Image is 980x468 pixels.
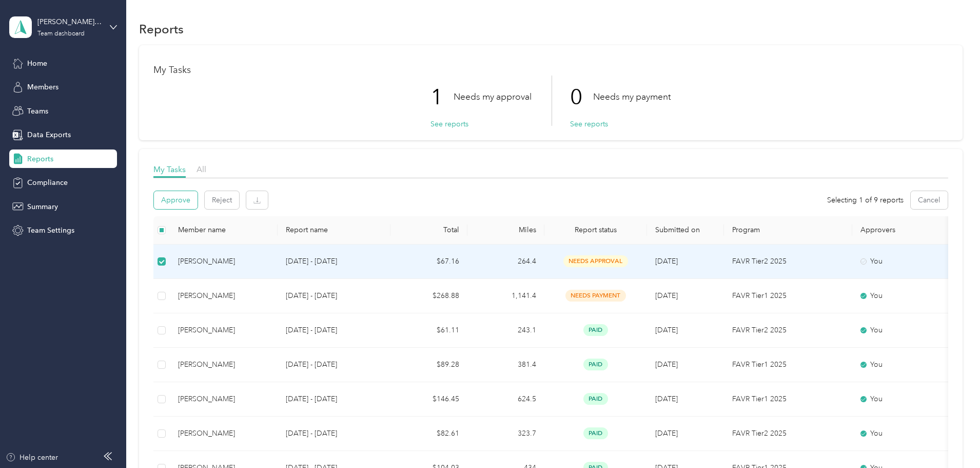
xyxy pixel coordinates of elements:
[570,76,593,119] p: 0
[860,290,947,302] div: You
[139,24,184,34] h1: Reports
[655,326,678,334] span: [DATE]
[732,428,844,439] p: FAVR Tier2 2025
[570,119,608,129] button: See reports
[178,428,269,439] div: [PERSON_NAME]
[732,290,844,302] p: FAVR Tier1 2025
[454,90,532,103] p: Needs my approval
[27,129,71,140] span: Data Exports
[178,394,269,405] div: [PERSON_NAME]
[583,324,608,336] span: paid
[37,31,85,37] div: Team dashboard
[197,164,206,174] span: All
[27,201,58,212] span: Summary
[583,427,608,439] span: paid
[732,359,844,370] p: FAVR Tier1 2025
[390,417,467,451] td: $82.61
[178,256,269,267] div: [PERSON_NAME]
[724,417,852,451] td: FAVR Tier2 2025
[286,394,382,405] p: [DATE] - [DATE]
[553,226,639,234] span: Report status
[6,452,58,463] button: Help center
[430,119,468,129] button: See reports
[860,359,947,370] div: You
[860,256,947,267] div: You
[390,279,467,313] td: $268.88
[390,313,467,348] td: $61.11
[27,82,58,92] span: Members
[27,177,68,188] span: Compliance
[860,325,947,336] div: You
[923,410,980,468] iframe: Everlance-gr Chat Button Frame
[154,191,198,209] button: Approve
[565,290,626,302] span: needs payment
[286,256,382,267] p: [DATE] - [DATE]
[724,216,852,245] th: Program
[724,348,852,382] td: FAVR Tier1 2025
[399,226,459,234] div: Total
[430,76,454,119] p: 1
[655,291,678,300] span: [DATE]
[153,164,186,174] span: My Tasks
[467,279,544,313] td: 1,141.4
[178,359,269,370] div: [PERSON_NAME]
[860,428,947,439] div: You
[911,191,948,209] button: Cancel
[655,429,678,438] span: [DATE]
[647,216,724,245] th: Submitted on
[467,417,544,451] td: 323.7
[390,382,467,417] td: $146.45
[563,255,628,267] span: needs approval
[732,256,844,267] p: FAVR Tier2 2025
[205,191,239,209] button: Reject
[583,393,608,405] span: paid
[583,359,608,370] span: paid
[852,216,955,245] th: Approvers
[476,226,536,234] div: Miles
[27,58,47,69] span: Home
[724,313,852,348] td: FAVR Tier2 2025
[593,90,671,103] p: Needs my payment
[467,245,544,279] td: 264.4
[153,65,948,76] h1: My Tasks
[27,225,74,236] span: Team Settings
[390,348,467,382] td: $89.28
[467,313,544,348] td: 243.1
[724,382,852,417] td: FAVR Tier1 2025
[170,216,278,245] th: Member name
[178,226,269,234] div: Member name
[286,290,382,302] p: [DATE] - [DATE]
[732,394,844,405] p: FAVR Tier1 2025
[655,257,678,266] span: [DATE]
[37,16,102,27] div: [PERSON_NAME][EMAIL_ADDRESS][PERSON_NAME][DOMAIN_NAME]
[724,245,852,279] td: FAVR Tier2 2025
[724,279,852,313] td: FAVR Tier1 2025
[27,154,53,164] span: Reports
[278,216,390,245] th: Report name
[655,395,678,403] span: [DATE]
[827,195,904,205] span: Selecting 1 of 9 reports
[467,348,544,382] td: 381.4
[286,428,382,439] p: [DATE] - [DATE]
[27,106,48,117] span: Teams
[178,290,269,302] div: [PERSON_NAME]
[286,359,382,370] p: [DATE] - [DATE]
[655,360,678,369] span: [DATE]
[860,394,947,405] div: You
[732,325,844,336] p: FAVR Tier2 2025
[286,325,382,336] p: [DATE] - [DATE]
[390,245,467,279] td: $67.16
[467,382,544,417] td: 624.5
[178,325,269,336] div: [PERSON_NAME]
